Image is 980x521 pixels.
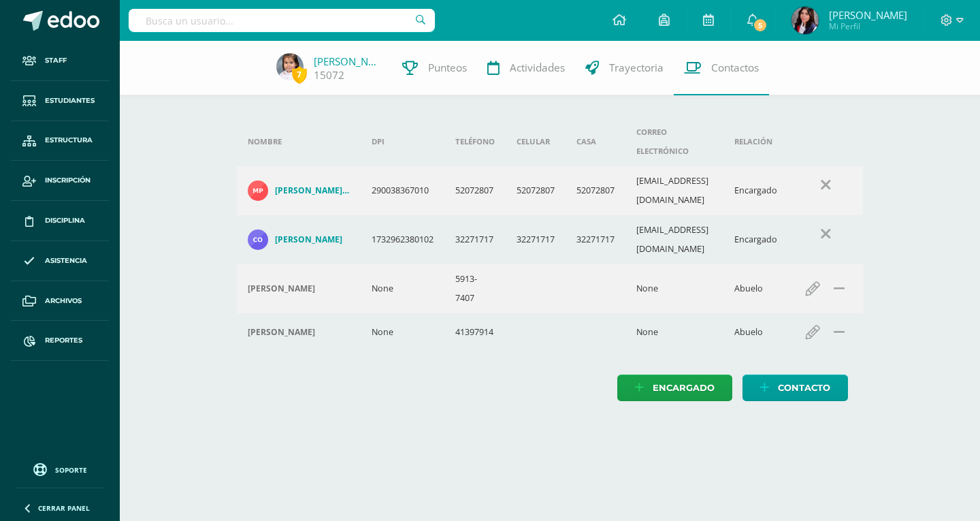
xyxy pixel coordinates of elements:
[625,313,724,351] td: None
[45,95,95,106] span: Estudiantes
[45,175,91,186] span: Inscripción
[361,215,444,264] td: 1732962380102
[742,375,848,401] a: Contacto
[275,234,342,245] h4: [PERSON_NAME]
[361,117,444,166] th: DPI
[653,375,715,400] span: Encargado
[45,296,82,306] span: Archivos
[129,9,435,32] input: Busca un usuario...
[248,283,315,294] h4: [PERSON_NAME]
[11,41,109,81] a: Staff
[444,117,506,166] th: Teléfono
[617,375,732,401] a: Encargado
[11,281,109,321] a: Archivos
[45,255,87,266] span: Asistencia
[275,185,350,196] h4: [PERSON_NAME] [PERSON_NAME]
[566,166,625,215] td: 52072807
[248,230,350,250] a: [PERSON_NAME]
[625,264,724,313] td: None
[674,41,769,95] a: Contactos
[248,180,350,201] a: [PERSON_NAME] [PERSON_NAME]
[625,215,724,264] td: [EMAIL_ADDRESS][DOMAIN_NAME]
[829,8,907,22] span: [PERSON_NAME]
[506,166,566,215] td: 52072807
[575,41,674,95] a: Trayectoria
[16,460,103,478] a: Soporte
[292,66,307,83] span: 7
[778,375,830,400] span: Contacto
[566,117,625,166] th: Casa
[723,166,788,215] td: Encargado
[248,230,268,250] img: f4ef6a3b5ba5d8d9725dc4a1d0a5ae32.png
[444,313,506,351] td: 41397914
[609,61,664,75] span: Trayectoria
[791,7,819,34] img: 331a885a7a06450cabc094b6be9ba622.png
[829,20,907,32] span: Mi Perfil
[248,327,350,338] div: Javier Hernández
[11,201,109,241] a: Disciplina
[314,54,382,68] a: [PERSON_NAME]
[510,61,565,75] span: Actividades
[276,53,304,80] img: 52393627eabdc0e55c3bd6443667ee18.png
[444,264,506,313] td: 5913-7407
[361,264,444,313] td: None
[11,241,109,281] a: Asistencia
[55,465,87,475] span: Soporte
[45,135,93,146] span: Estructura
[45,335,82,346] span: Reportes
[314,68,344,82] a: 15072
[444,215,506,264] td: 32271717
[248,180,268,201] img: fc1ac76552259157f9744612103cd5f0.png
[45,55,67,66] span: Staff
[444,166,506,215] td: 52072807
[38,503,90,513] span: Cerrar panel
[11,81,109,121] a: Estudiantes
[248,327,315,338] h4: [PERSON_NAME]
[506,215,566,264] td: 32271717
[723,117,788,166] th: Relación
[11,161,109,201] a: Inscripción
[625,166,724,215] td: [EMAIL_ADDRESS][DOMAIN_NAME]
[361,313,444,351] td: None
[711,61,759,75] span: Contactos
[723,215,788,264] td: Encargado
[45,215,85,226] span: Disciplina
[723,313,788,351] td: Abuelo
[392,41,477,95] a: Punteos
[248,283,350,294] div: Carlos Rene Ochoa Gonzalez
[428,61,467,75] span: Punteos
[11,321,109,361] a: Reportes
[506,117,566,166] th: Celular
[566,215,625,264] td: 32271717
[11,121,109,161] a: Estructura
[477,41,575,95] a: Actividades
[753,18,768,33] span: 5
[723,264,788,313] td: Abuelo
[361,166,444,215] td: 290038367010
[237,117,361,166] th: Nombre
[625,117,724,166] th: Correo electrónico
